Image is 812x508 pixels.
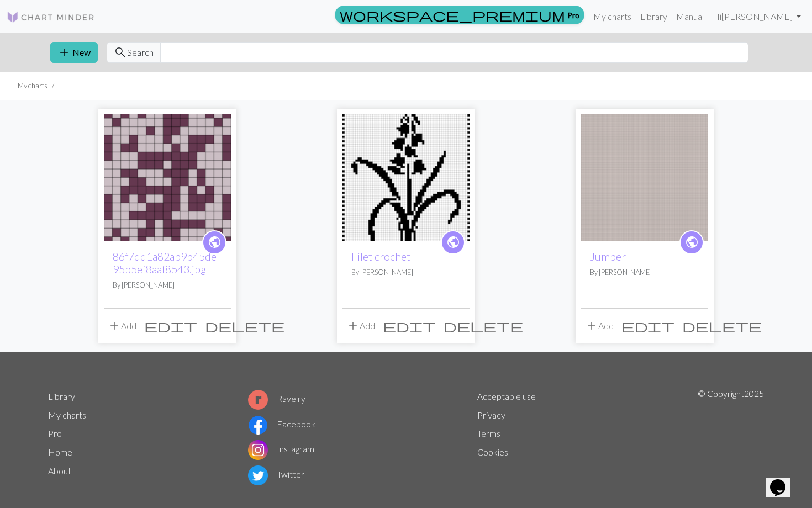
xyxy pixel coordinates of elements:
a: Library [48,391,75,401]
span: public [446,234,460,251]
span: edit [144,318,197,334]
a: 86f7dd1a82ab9b45de95b5ef8aaf8543.jpg [113,250,217,276]
a: Pro [48,428,62,438]
button: Add [104,315,140,336]
span: edit [383,318,436,334]
iframe: chat widget [766,464,801,497]
a: Jumper [581,171,708,182]
img: Jumper [581,114,708,241]
button: Edit [140,315,201,336]
img: Ravelry logo [248,390,268,410]
a: Manual [672,6,708,28]
button: Edit [379,315,440,336]
a: My charts [589,6,636,28]
img: Twitter logo [248,465,268,485]
i: Edit [383,319,436,332]
span: edit [621,318,674,334]
a: Hi[PERSON_NAME] [708,6,805,28]
button: Delete [440,315,527,336]
span: delete [205,318,284,334]
p: By [PERSON_NAME] [113,280,222,290]
a: My charts [48,410,86,420]
button: Delete [678,315,766,336]
span: search [114,45,127,60]
button: Add [581,315,618,336]
p: By [PERSON_NAME] [590,267,699,278]
span: public [208,234,222,251]
span: add [57,45,71,60]
p: © Copyright 2025 [698,387,764,488]
i: public [685,231,699,253]
a: public [441,230,465,255]
a: Library [636,6,672,28]
li: My charts [18,81,48,91]
i: public [208,231,222,253]
span: Search [127,46,154,59]
a: public [202,230,226,255]
button: Add [342,315,379,336]
button: Delete [201,315,288,336]
i: Edit [621,319,674,332]
a: public [679,230,704,255]
button: New [50,42,98,63]
span: add [108,318,121,334]
img: 86f7dd1a82ab9b45de95b5ef8aaf8543.jpg [104,114,231,241]
img: Facebook logo [248,415,268,435]
span: delete [682,318,762,334]
a: Jumper [590,250,626,263]
img: Filet crochet [342,114,470,241]
a: Facebook [248,419,315,429]
i: Edit [144,319,197,332]
span: add [346,318,360,334]
a: Pro [335,6,584,24]
span: add [585,318,598,334]
img: Instagram logo [248,440,268,460]
span: delete [444,318,523,334]
a: Filet crochet [351,250,410,263]
a: Cookies [477,447,508,457]
a: Privacy [477,410,505,420]
a: Acceptable use [477,391,536,401]
span: workspace_premium [340,7,565,23]
a: Home [48,447,72,457]
a: About [48,465,71,476]
p: By [PERSON_NAME] [351,267,461,278]
a: Ravelry [248,393,305,404]
a: Twitter [248,469,304,479]
a: Filet crochet [342,171,470,182]
i: public [446,231,460,253]
a: 86f7dd1a82ab9b45de95b5ef8aaf8543.jpg [104,171,231,182]
span: public [685,234,699,251]
a: Terms [477,428,500,438]
button: Edit [618,315,678,336]
a: Instagram [248,443,314,454]
img: Logo [7,10,95,24]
